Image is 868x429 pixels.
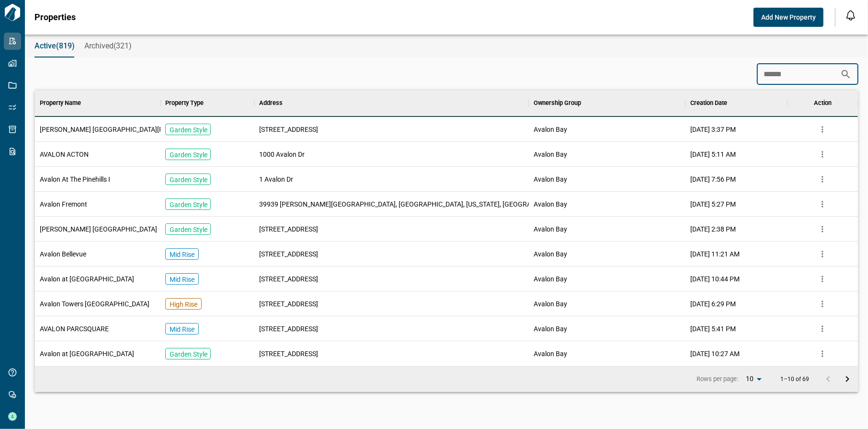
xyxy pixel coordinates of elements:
p: High Rise [170,300,197,309]
span: [STREET_ADDRESS] [259,299,318,309]
span: Avalon Towers [GEOGRAPHIC_DATA] [40,299,149,309]
div: Action [814,90,832,116]
span: [STREET_ADDRESS] [259,274,318,284]
span: 39939 [PERSON_NAME][GEOGRAPHIC_DATA], [GEOGRAPHIC_DATA], [US_STATE], [GEOGRAPHIC_DATA] [259,199,567,209]
span: [PERSON_NAME] [GEOGRAPHIC_DATA] [40,224,157,234]
span: Active(819) [34,41,75,51]
p: Mid Rise [170,275,194,284]
span: [DATE] 7:56 PM [690,174,736,184]
span: Avalon Bellevue [40,249,86,259]
span: Avalon Bay [534,125,567,134]
span: [STREET_ADDRESS] [259,125,318,134]
p: Mid Rise [170,250,194,259]
span: [STREET_ADDRESS] [259,249,318,259]
span: Add New Property [761,12,816,22]
div: Address [254,90,529,116]
span: AVALON PARCSQUARE [40,324,109,334]
span: [DATE] 10:44 PM [690,274,740,284]
div: Address [259,90,283,116]
span: Archived(321) [84,41,132,51]
button: more [815,272,830,286]
span: [DATE] 6:29 PM [690,299,736,309]
div: Action [788,90,858,116]
div: Ownership Group [534,90,581,116]
button: more [815,147,830,162]
span: Avalon at [GEOGRAPHIC_DATA] [40,349,134,359]
span: Avalon at [GEOGRAPHIC_DATA] [40,274,134,284]
span: Avalon Bay [534,249,567,259]
p: Garden Style [170,349,207,359]
div: Creation Date [685,90,788,116]
span: [DATE] 5:41 PM [690,324,736,334]
span: [DATE] 3:37 PM [690,125,736,134]
span: [DATE] 5:27 PM [690,199,736,209]
button: Open notification feed [843,8,858,23]
button: Add New Property [754,8,823,27]
span: Properties [34,12,76,22]
span: [DATE] 2:38 PM [690,224,736,234]
button: more [815,122,830,137]
span: Avalon Bay [534,274,567,284]
span: 1 Avalon Dr [259,174,293,184]
button: more [815,222,830,236]
div: Property Type [165,90,204,116]
button: more [815,172,830,186]
span: Avalon Bay [534,299,567,309]
span: Avalon Bay [534,349,567,359]
span: Avalon Bay [534,324,567,334]
span: [STREET_ADDRESS] [259,224,318,234]
p: Garden Style [170,125,207,135]
div: Creation Date [690,90,727,116]
button: more [815,322,830,336]
div: Property Name [35,90,160,116]
p: Rows per page: [697,375,738,383]
span: [STREET_ADDRESS] [259,324,318,334]
button: Go to next page [838,370,857,389]
button: more [815,297,830,311]
p: Garden Style [170,150,207,160]
span: AVALON ACTON [40,150,89,159]
div: Ownership Group [529,90,685,116]
span: [DATE] 11:21 AM [690,249,740,259]
span: Avalon Fremont [40,199,87,209]
span: 1000 Avalon Dr [259,150,305,159]
button: more [815,247,830,261]
span: [DATE] 10:27 AM [690,349,740,359]
div: base tabs [25,35,868,58]
span: Avalon Bay [534,199,567,209]
div: Property Name [40,90,81,116]
span: Avalon Bay [534,174,567,184]
div: 10 [742,372,765,386]
p: 1–10 of 69 [780,376,809,383]
p: Garden Style [170,225,207,234]
span: Avalon Bay [534,224,567,234]
button: more [815,197,830,211]
span: [STREET_ADDRESS] [259,349,318,359]
p: Garden Style [170,200,207,209]
span: Avalon At The Pinehills I [40,174,110,184]
p: Mid Rise [170,325,194,334]
button: more [815,347,830,361]
p: Garden Style [170,175,207,185]
span: Avalon Bay [534,150,567,159]
div: Property Type [160,90,254,116]
span: [PERSON_NAME] [GEOGRAPHIC_DATA][PERSON_NAME] [40,125,208,134]
span: [DATE] 5:11 AM [690,150,736,159]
